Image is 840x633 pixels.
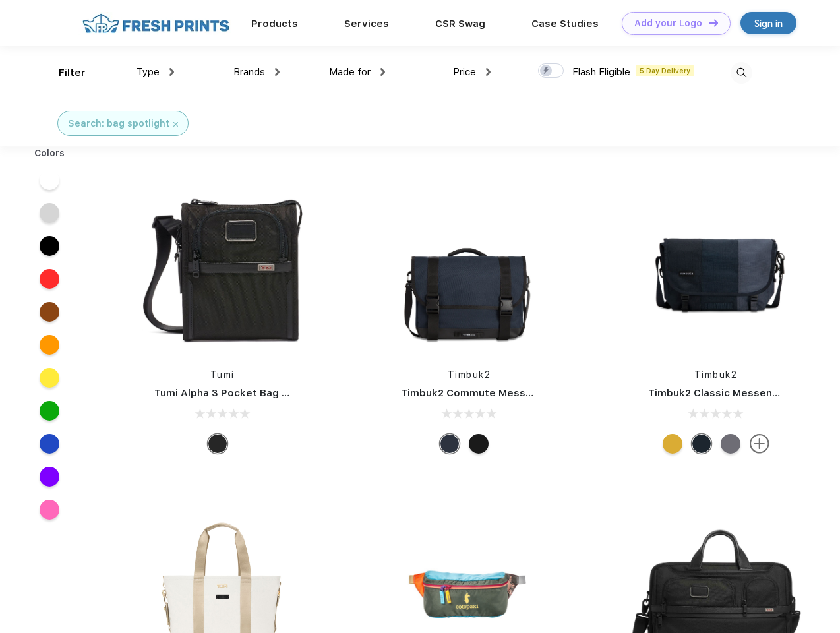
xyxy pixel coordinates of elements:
[731,62,752,84] img: desktop_search.svg
[68,117,169,131] div: Search: bag spotlight
[135,179,310,355] img: func=resize&h=266
[694,369,738,380] a: Timbuk2
[754,16,783,31] div: Sign in
[381,179,556,355] img: func=resize&h=266
[448,369,491,380] a: Timbuk2
[208,434,227,454] div: Black
[169,68,174,76] img: dropdown.png
[750,434,769,454] img: more.svg
[453,66,476,78] span: Price
[154,387,309,399] a: Tumi Alpha 3 Pocket Bag Small
[572,66,630,78] span: Flash Eligible
[486,68,491,76] img: dropdown.png
[663,434,682,454] div: Eco Amber
[721,434,740,454] div: Eco Army Pop
[210,369,235,380] a: Tumi
[648,387,812,399] a: Timbuk2 Classic Messenger Bag
[24,146,75,160] div: Colors
[401,387,578,399] a: Timbuk2 Commute Messenger Bag
[469,434,489,454] div: Eco Black
[692,434,711,454] div: Eco Monsoon
[634,18,702,29] div: Add your Logo
[628,179,804,355] img: func=resize&h=266
[233,66,265,78] span: Brands
[636,65,694,76] span: 5 Day Delivery
[380,68,385,76] img: dropdown.png
[740,12,796,34] a: Sign in
[440,434,460,454] div: Eco Nautical
[78,12,233,35] img: fo%20logo%202.webp
[275,68,280,76] img: dropdown.png
[709,19,718,26] img: DT
[329,66,371,78] span: Made for
[173,122,178,127] img: filter_cancel.svg
[136,66,160,78] span: Type
[251,18,298,30] a: Products
[59,65,86,80] div: Filter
